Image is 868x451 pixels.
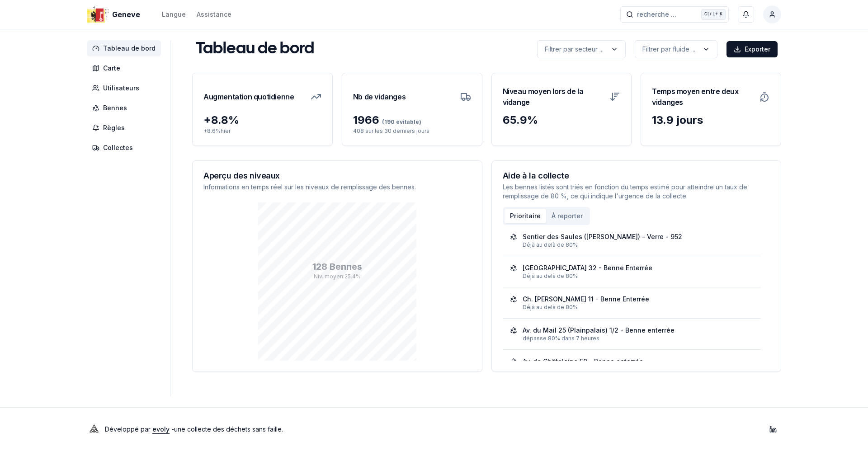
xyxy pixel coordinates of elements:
span: (190 évitable) [379,118,421,125]
a: Av. du Mail 25 (Plainpalais) 1/2 - Benne enterréedépasse 80% dans 7 heures [510,326,754,342]
div: Av. de Châtelaine 50 - Benne enterrée [523,357,643,366]
p: Développé par - une collecte des déchets sans faille . [105,423,283,436]
div: Ch. [PERSON_NAME] 11 - Benne Enterrée [523,295,649,304]
a: Carte [87,60,165,76]
div: 65.9 % [503,113,621,127]
div: + 8.8 % [203,113,321,127]
div: dépasse 80% dans 7 heures [523,335,754,342]
div: Sentier des Saules ([PERSON_NAME]) - Verre - 952 [523,232,682,241]
span: Règles [103,123,125,132]
button: Exporter [726,41,778,57]
span: Geneve [112,9,140,20]
span: Tableau de bord [103,44,156,53]
button: Langue [162,9,186,20]
div: Déjà au delà de 80% [523,304,754,311]
p: 408 sur les 30 derniers jours [353,127,471,135]
div: Langue [162,10,186,19]
span: Utilisateurs [103,84,139,93]
p: Filtrer par secteur ... [545,45,604,54]
a: Sentier des Saules ([PERSON_NAME]) - Verre - 952Déjà au delà de 80% [510,232,754,249]
img: Geneve Logo [87,4,108,25]
button: label [635,40,717,58]
h3: Aperçu des niveaux [203,172,471,180]
a: Bennes [87,100,165,116]
span: Bennes [103,103,127,113]
button: À reporter [546,209,588,223]
h1: Tableau de bord [196,40,314,58]
button: Prioritaire [505,209,546,223]
p: Informations en temps réel sur les niveaux de remplissage des bennes. [203,183,471,192]
a: Ch. [PERSON_NAME] 11 - Benne EnterréeDéjà au delà de 80% [510,295,754,311]
button: recherche ...Ctrl+K [620,6,729,23]
div: Av. du Mail 25 (Plainpalais) 1/2 - Benne enterrée [523,326,675,335]
a: Collectes [87,140,165,156]
a: Utilisateurs [87,80,165,96]
div: 1966 [353,113,471,127]
img: Evoly Logo [87,422,101,437]
h3: Aide à la collecte [503,172,770,180]
div: 13.9 jours [652,113,770,127]
h3: Niveau moyen lors de la vidange [503,84,604,109]
a: [GEOGRAPHIC_DATA] 32 - Benne EnterréeDéjà au delà de 80% [510,263,754,280]
p: + 8.6 % hier [203,127,321,135]
span: Collectes [103,143,133,152]
a: Av. de Châtelaine 50 - Benne enterrée [510,357,754,373]
div: Déjà au delà de 80% [523,272,754,280]
h3: Augmentation quotidienne [203,84,294,109]
span: Carte [103,64,120,73]
p: Les bennes listés sont triés en fonction du temps estimé pour atteindre un taux de remplissage de... [503,183,770,201]
span: recherche ... [637,10,676,19]
a: Assistance [197,9,231,20]
div: [GEOGRAPHIC_DATA] 32 - Benne Enterrée [523,263,652,272]
h3: Temps moyen entre deux vidanges [652,84,754,109]
h3: Nb de vidanges [353,84,406,109]
a: Tableau de bord [87,40,165,56]
p: Filtrer par fluide ... [642,45,695,54]
button: label [537,40,626,58]
div: Déjà au delà de 80% [523,241,754,249]
a: Geneve [87,9,144,20]
a: Règles [87,120,165,136]
a: evoly [152,425,170,433]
